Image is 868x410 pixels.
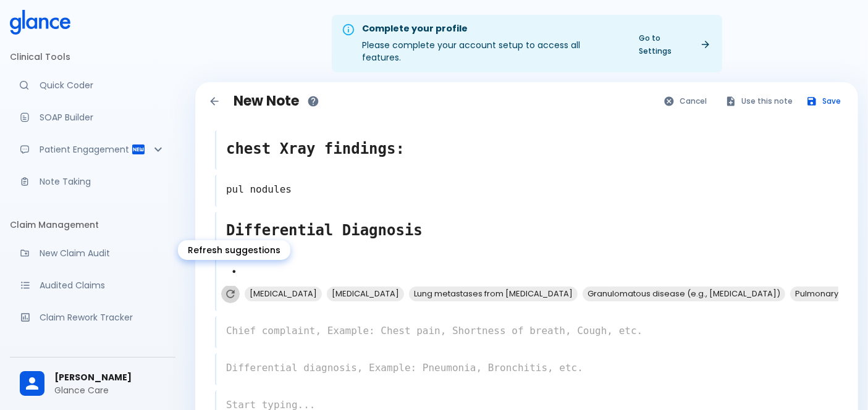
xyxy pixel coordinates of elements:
[409,287,578,301] span: Lung metastases from [MEDICAL_DATA]
[221,285,240,303] button: Refresh suggestions
[245,287,322,301] span: [MEDICAL_DATA]
[10,136,175,163] div: Patient Reports & Referrals
[205,92,224,111] button: Back to notes
[40,311,166,324] p: Claim Rework Tracker
[10,168,175,195] a: Advanced note-taking
[10,304,175,331] a: Monitor progress of claim corrections
[40,111,166,123] p: SOAP Builder
[10,210,175,240] li: Claim Management
[304,92,322,111] button: How to use notes
[363,22,622,36] div: Complete your profile
[800,92,848,110] button: Save note
[216,214,838,246] textarea: Differential Diagnosis
[10,72,175,99] a: Moramiz: Find ICD10AM codes instantly
[10,362,175,405] div: [PERSON_NAME]Glance Care
[178,240,290,260] div: Refresh suggestions
[216,177,838,202] textarea: pul nodules
[234,93,299,109] h1: New Note
[657,92,714,110] button: Cancel and go back to notes
[10,272,175,299] a: View audited claims
[10,240,175,267] a: Audit a new claim
[10,104,175,131] a: Docugen: Compose a clinical documentation in seconds
[40,79,166,91] p: Quick Coder
[40,175,166,188] p: Note Taking
[40,279,166,291] p: Audited Claims
[583,287,785,301] span: Granulomatous disease (e.g., [MEDICAL_DATA])
[10,42,175,72] li: Clinical Tools
[719,92,800,110] button: Use this note for Quick Coder, SOAP Builder, Patient Report
[363,19,622,69] div: Please complete your account setup to access all features.
[216,133,838,165] textarea: chest Xray findings:
[40,143,131,156] p: Patient Engagement
[631,29,717,60] a: Go to Settings
[327,287,404,301] span: [MEDICAL_DATA]
[54,371,166,384] span: [PERSON_NAME]
[54,384,166,396] p: Glance Care
[40,247,166,259] p: New Claim Audit
[216,259,838,287] textarea: •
